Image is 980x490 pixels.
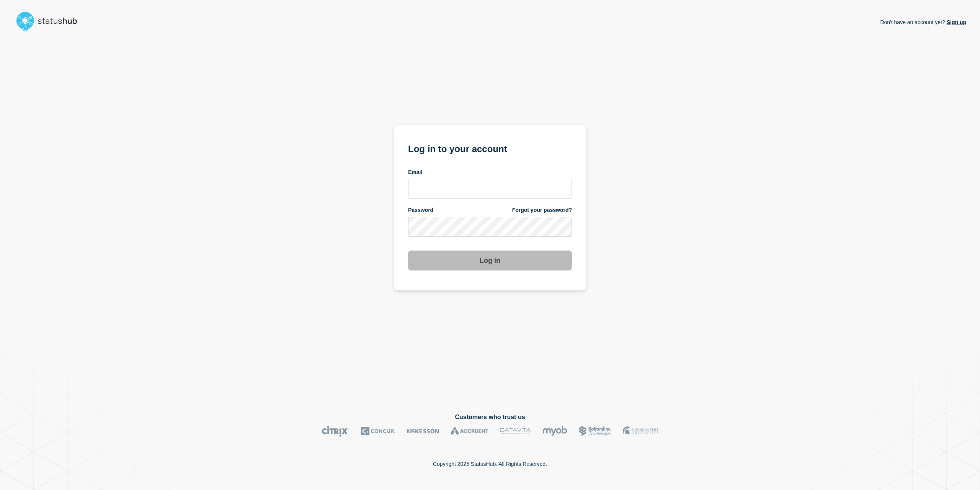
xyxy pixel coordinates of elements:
[433,461,547,467] p: Copyright 2025 StatusHub. All Rights Reserved.
[14,9,87,34] img: StatusHub logo
[945,19,966,25] a: Sign up
[880,13,966,31] p: Don't have an account yet?
[407,426,439,437] img: McKesson logo
[14,414,966,421] h2: Customers who trust us
[451,426,488,437] img: Accruent logo
[408,217,572,237] input: password input
[500,426,531,437] img: DataVita logo
[542,426,567,437] img: myob logo
[623,426,658,437] img: MSU logo
[322,426,350,437] img: Citrix logo
[408,206,433,214] span: Password
[408,169,422,176] span: Email
[408,141,572,155] h1: Log in to your account
[579,426,611,437] img: Bottomline logo
[512,206,572,214] a: Forgot your password?
[408,251,572,270] button: Log in
[408,179,572,199] input: email input
[361,426,395,437] img: Concur logo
